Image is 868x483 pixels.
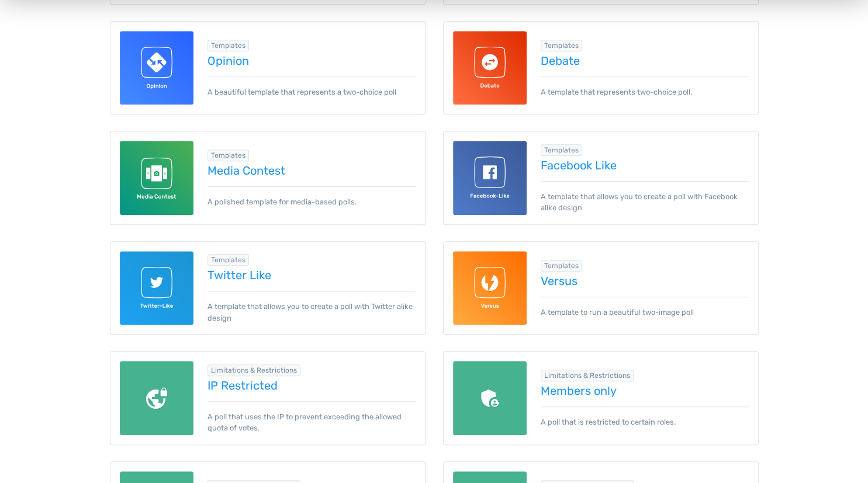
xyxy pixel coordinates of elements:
img: media-contest-template-for-totalpoll.svg [120,141,194,215]
a: Facebook Like [541,159,749,172]
a: Members only [541,384,749,397]
a: IP Restricted [208,379,416,392]
p: A poll that uses the IP to prevent exceeding the allowed quota of votes. [208,401,416,433]
span: Browse all in Templates [208,150,249,161]
p: A template that allows you to create a poll with Twitter alike design [208,291,416,323]
a: Opinion [208,54,416,67]
span: Browse all in Limitations & Restrictions [208,364,300,376]
img: members-only.png.webp [453,361,527,435]
a: Debate [541,54,749,67]
span: Browse all in Templates [208,40,249,51]
span: Browse all in Limitations & Restrictions [541,370,634,381]
p: A polished template for media-based polls. [208,186,416,207]
a: Media Contest [208,164,416,177]
img: debate-template-for-totalpoll.svg [453,31,527,105]
span: Browse all in Templates [208,254,249,266]
img: twitter-like-template-for-totalpoll.svg [120,251,194,325]
img: ip-restricted.png.webp [120,361,194,435]
span: Browse all in Templates [541,144,582,156]
span: Browse all in Templates [541,260,582,272]
a: Twitter Like [208,269,416,282]
img: versus-template-for-totalpoll.svg [453,251,527,325]
p: A template to run a beautiful two-image poll [541,297,749,318]
img: facebook-like-template-for-totalpoll.svg [453,141,527,215]
p: A template that allows you to create a poll with Facebook alike design [541,181,749,213]
p: A beautiful template that represents a two-choice poll [208,77,416,98]
span: Browse all in Templates [541,40,582,51]
a: Versus [541,274,749,287]
p: A template that represents two-choice poll. [541,77,749,98]
p: A poll that is restricted to certain roles. [541,406,749,428]
img: opinion-template-for-totalpoll.svg [120,31,194,105]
